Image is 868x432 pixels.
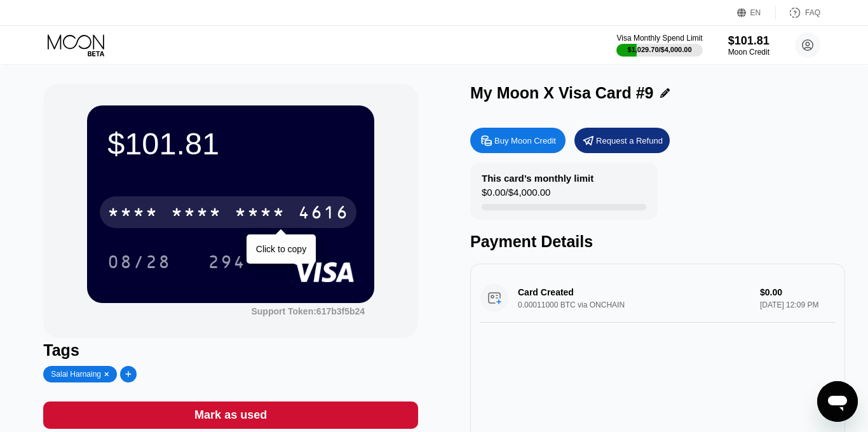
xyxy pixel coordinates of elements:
div: Request a Refund [596,135,663,146]
div: 08/28 [107,253,171,274]
div: This card’s monthly limit [482,173,593,184]
div: 4616 [298,204,349,224]
div: 294 [198,246,255,278]
div: Moon Credit [728,48,770,57]
div: Mark as used [194,408,267,422]
div: Payment Details [470,233,845,251]
div: 294 [208,253,246,274]
div: Visa Monthly Spend Limit$1,029.70/$4,000.00 [616,34,702,57]
div: $1,029.70 / $4,000.00 [628,46,692,53]
div: FAQ [776,6,820,19]
div: $0.00 / $4,000.00 [482,187,550,204]
div: EN [750,8,761,17]
div: $101.81 [107,126,354,161]
div: EN [737,6,776,19]
div: Support Token: 617b3f5b24 [251,306,365,316]
div: $101.81 [728,34,770,48]
div: Support Token:617b3f5b24 [251,306,365,316]
div: Mark as used [43,402,418,429]
div: Buy Moon Credit [494,135,556,146]
div: $101.81Moon Credit [728,34,770,57]
div: FAQ [805,8,820,17]
div: Request a Refund [574,128,670,153]
iframe: Button to launch messaging window, conversation in progress [817,381,858,422]
div: Salai Harnaing [51,370,101,379]
div: My Moon X Visa Card #9 [470,84,654,102]
div: Tags [43,341,418,360]
div: 08/28 [98,246,180,278]
div: Click to copy [256,244,306,254]
div: Visa Monthly Spend Limit [616,34,702,43]
div: Buy Moon Credit [470,128,566,153]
